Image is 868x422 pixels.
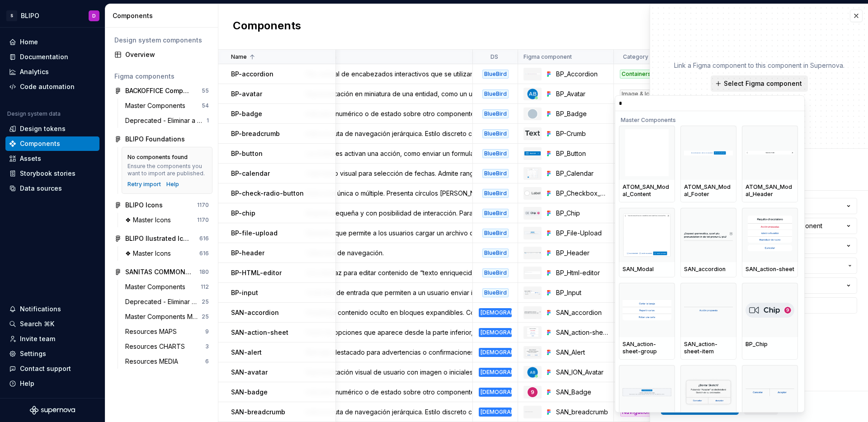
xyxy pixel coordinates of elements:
[231,209,255,218] p: BP-chip
[20,319,54,328] div: Search ⌘K
[199,268,209,276] div: 180
[556,169,608,178] div: BP_Calendar
[479,328,512,337] div: [DEMOGRAPHIC_DATA] Commons
[482,288,509,297] div: BlueBird
[5,122,99,136] a: Design tokens
[205,328,209,335] div: 9
[122,213,212,227] a: ❖ Master Icons1170
[125,50,209,59] div: Overview
[527,327,539,338] img: SAN_action-sheet
[125,135,185,144] div: BLIPO Foundations
[556,209,608,218] div: BP_Chip
[125,234,193,243] div: BLIPO Ilustrated Icons
[556,348,608,357] div: SAN_Alert
[21,11,39,20] div: BLIPO
[201,283,209,291] div: 112
[231,249,264,258] p: BP-header
[122,309,212,324] a: Master Components MISANITAS25
[5,361,99,376] button: Contact support
[20,139,60,148] div: Components
[524,412,541,413] img: SAN_breadcrumb
[231,229,278,238] p: BP-file-upload
[684,266,733,273] div: SAN_accordion
[479,348,512,357] div: [DEMOGRAPHIC_DATA] Commons
[745,183,794,198] div: ATOM_SAN_Modal_Header
[125,342,189,351] div: Resources CHARTS
[231,348,262,357] p: SAN-alert
[5,136,99,151] a: Components
[231,53,247,61] p: Name
[556,149,608,158] div: BP_Button
[111,265,212,279] a: SANITAS COMMON Components180
[125,282,189,291] div: Master Components
[127,181,161,188] button: Retry import
[127,163,207,177] div: Ensure the components you want to import are published.
[619,111,798,126] div: Master Components
[114,36,209,45] div: Design system components
[479,308,512,317] div: [DEMOGRAPHIC_DATA] Commons
[231,109,262,118] p: BP-badge
[556,249,608,258] div: BP_Header
[125,267,193,277] div: SANITAS COMMON Components
[122,324,212,339] a: Resources MAPS9
[202,313,209,320] div: 25
[205,358,209,365] div: 6
[684,183,733,198] div: ATOM_SAN_Modal_Footer
[556,89,608,98] div: BP_Avatar
[684,341,733,355] div: SAN_action-sheet-item
[556,388,608,397] div: SAN_Badge
[5,317,99,331] button: Search ⌘K
[166,181,179,188] a: Help
[482,268,509,277] div: BlueBird
[524,73,541,75] img: BP_Accordion
[5,166,99,181] a: Storybook stories
[20,184,62,193] div: Data sources
[233,19,301,35] h2: Components
[524,151,541,155] img: BP_Button
[207,117,209,124] div: 1
[5,80,99,94] a: Code automation
[20,379,34,388] div: Help
[623,183,671,198] div: ATOM_SAN_Modal_Content
[20,124,66,133] div: Design tokens
[125,297,202,306] div: Deprecated - Eliminar a futuro
[202,298,209,305] div: 25
[482,209,509,218] div: BlueBird
[482,189,509,198] div: BlueBird
[300,288,472,297] div: Controles de entrada que permiten a un usuario enviar información a un servidor.
[20,305,61,314] div: Notifications
[5,332,99,346] a: Invite team
[482,109,509,118] div: BlueBird
[125,357,182,366] div: Resources MEDIA
[300,129,472,138] div: Indica la ruta de navegación jerárquica. Estilo discreto con separadores.
[482,129,509,138] div: BlueBird
[482,229,509,238] div: BlueBird
[300,229,472,238] div: Elemento que permite a los usuarios cargar un archivo desde su dispositivo.
[524,310,541,314] img: SAN_accordion
[5,181,99,196] a: Data sources
[125,216,175,225] div: ❖ Master Icons
[125,101,189,110] div: Master Components
[556,268,608,277] div: BP_Html-editor
[556,288,608,297] div: BP_Input
[711,75,808,92] button: Select Figma component
[125,249,175,258] div: ❖ Master Icons
[202,87,209,94] div: 55
[300,89,472,98] div: Representación en miniatura de una entidad, como un usuario o una organización.
[231,388,268,397] p: SAN-badge
[300,209,472,218] div: Etiqueta pequeña y con posibilidad de interacción. Para filtros o categorías.
[524,211,541,216] img: BP_Chip
[623,341,671,355] div: SAN_action-sheet-group
[620,70,653,79] div: Containers
[300,408,472,417] div: Indica la ruta de navegación jerárquica. Estilo discreto con separadores.
[527,108,538,119] img: BP_Badge
[300,249,472,258] div: Cabecera de navegación.
[300,149,472,158] div: Los botones activan una acción, como enviar un formulario o mostrar/ocultar un componente de la i...
[122,246,212,261] a: ❖ Master Icons616
[300,388,472,397] div: Indicador numérico o de estado sobre otro componente.
[231,169,270,178] p: BP-calendar
[524,252,541,253] img: BP_Header
[482,89,509,98] div: BlueBird
[5,302,99,316] button: Notifications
